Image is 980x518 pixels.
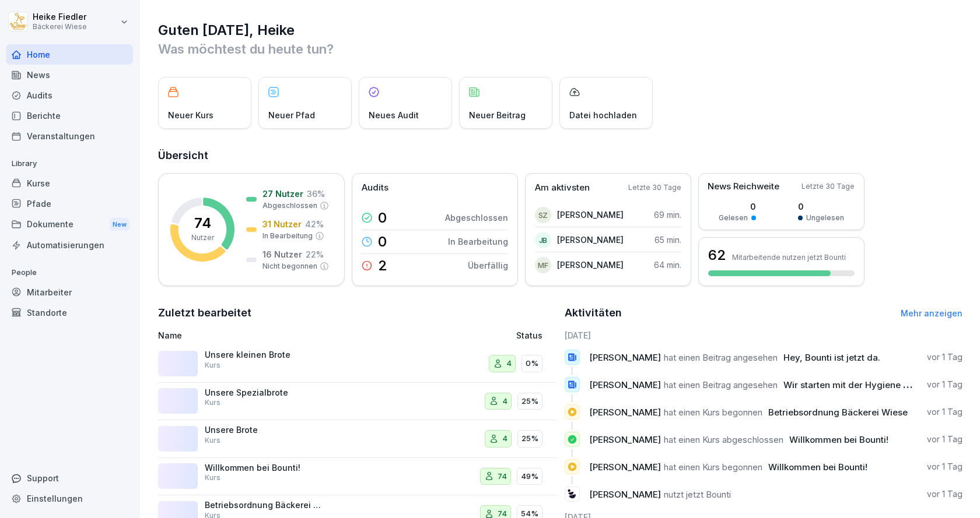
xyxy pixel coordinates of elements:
[6,193,133,214] div: Pfade
[158,305,556,321] h2: Zuletzt bearbeitet
[927,461,963,473] p: vor 1 Tag
[589,434,661,445] span: [PERSON_NAME]
[654,234,681,246] p: 65 min.
[589,352,661,363] span: [PERSON_NAME]
[927,351,963,363] p: vor 1 Tag
[158,420,556,458] a: Unsere BroteKurs425%
[589,461,661,473] span: [PERSON_NAME]
[719,200,756,213] p: 0
[801,181,855,192] p: Letzte 30 Tage
[6,173,133,193] a: Kurse
[521,471,538,482] p: 49%
[732,253,846,262] p: Mitarbeitende nutzen jetzt Bounti
[719,213,748,223] p: Gelesen
[506,358,512,369] p: 4
[535,232,551,248] div: JB
[378,235,387,249] p: 0
[557,234,624,246] p: [PERSON_NAME]
[205,473,220,483] p: Kurs
[901,308,963,318] a: Mehr anzeigen
[783,379,949,390] span: Wir starten mit der Hygiene Belehrung.
[6,488,133,509] a: Einstellungen
[557,259,624,271] p: [PERSON_NAME]
[6,105,133,126] a: Berichte
[158,21,963,40] h1: Guten [DATE], Heike
[205,435,220,446] p: Kurs
[6,214,133,235] div: Dokumente
[789,434,888,445] span: Willkommen bei Bounti!
[262,200,317,211] p: Abgeschlossen
[664,407,762,418] span: hat einen Kurs begonnen
[654,209,681,221] p: 69 min.
[205,463,321,473] p: Willkommen bei Bounti!
[664,489,731,500] span: nutzt jetzt Bounti
[6,235,133,255] a: Automatisierungen
[806,213,844,223] p: Ungelesen
[502,433,508,445] p: 4
[6,126,133,146] a: Veranstaltungen
[378,211,387,225] p: 0
[262,231,313,241] p: In Bearbeitung
[498,471,507,482] p: 74
[654,259,681,271] p: 64 min.
[158,40,963,58] p: Was möchtest du heute tun?
[569,109,637,121] p: Datei hochladen
[158,329,405,341] p: Name
[927,488,963,500] p: vor 1 Tag
[6,44,133,65] a: Home
[768,461,867,473] span: Willkommen bei Bounti!
[565,305,622,321] h2: Aktivitäten
[262,248,302,260] p: 16 Nutzer
[445,212,508,224] p: Abgeschlossen
[589,379,661,390] span: [PERSON_NAME]
[557,209,624,221] p: [PERSON_NAME]
[535,207,551,223] div: SZ
[262,218,302,230] p: 31 Nutzer
[33,23,87,31] p: Bäckerei Wiese
[708,180,779,193] p: News Reichweite
[783,352,880,363] span: Hey, Bounti ist jetzt da.
[158,383,556,421] a: Unsere SpezialbroteKurs425%
[521,396,538,407] p: 25%
[6,282,133,302] a: Mitarbeiter
[448,235,508,248] p: In Bearbeitung
[708,245,726,265] h3: 62
[205,425,321,435] p: Unsere Brote
[307,188,325,200] p: 36 %
[6,468,133,488] div: Support
[362,181,388,195] p: Audits
[378,259,387,273] p: 2
[194,216,211,230] p: 74
[6,85,133,105] a: Audits
[589,407,661,418] span: [PERSON_NAME]
[158,345,556,383] a: Unsere kleinen BroteKurs40%
[6,302,133,323] div: Standorte
[369,109,419,121] p: Neues Audit
[664,434,783,445] span: hat einen Kurs abgeschlossen
[664,379,778,390] span: hat einen Beitrag angesehen
[205,500,321,510] p: Betriebsordnung Bäckerei Wiese
[6,263,133,282] p: People
[664,461,762,473] span: hat einen Kurs begonnen
[205,387,321,398] p: Unsere Spezialbrote
[798,200,844,213] p: 0
[191,232,214,243] p: Nutzer
[6,65,133,85] a: News
[664,352,778,363] span: hat einen Beitrag angesehen
[526,358,538,369] p: 0%
[468,259,508,272] p: Überfällig
[927,406,963,418] p: vor 1 Tag
[262,188,303,200] p: 27 Nutzer
[535,181,590,195] p: Am aktivsten
[628,182,681,193] p: Letzte 30 Tage
[6,154,133,173] p: Library
[469,109,526,121] p: Neuer Beitrag
[516,329,542,341] p: Status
